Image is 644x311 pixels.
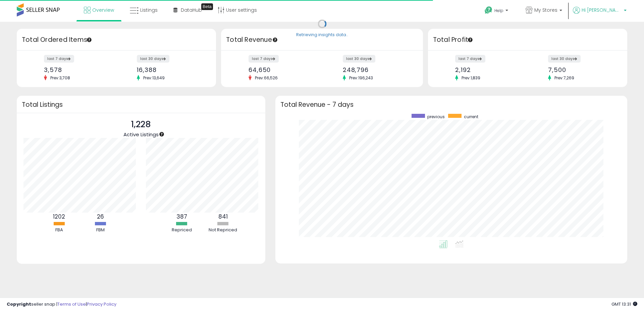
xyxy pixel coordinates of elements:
h3: Total Revenue - 7 days [280,102,622,107]
div: 16,388 [137,66,204,73]
label: last 30 days [137,55,169,63]
div: Repriced [162,227,202,233]
span: Prev: 1,839 [458,75,484,81]
div: 3,578 [44,66,111,73]
div: Retrieving insights data.. [296,32,348,38]
div: 64,650 [249,66,317,73]
h3: Total Ordered Items [22,35,211,45]
div: Tooltip anchor [201,3,213,10]
b: 387 [176,213,187,221]
label: last 7 days [455,55,485,63]
span: Prev: 196,243 [346,75,376,81]
div: Tooltip anchor [272,37,278,43]
div: FBM [80,227,120,233]
span: Prev: 3,708 [47,75,73,81]
span: previous [427,114,445,120]
span: Listings [140,7,158,13]
div: 2,192 [455,66,523,73]
h3: Total Revenue [226,35,418,45]
div: Tooltip anchor [467,37,473,43]
span: Prev: 7,269 [551,75,578,81]
span: Prev: 66,526 [252,75,281,81]
span: My Stores [534,7,557,13]
a: Help [479,1,515,22]
span: DataHub [181,7,202,13]
span: Active Listings [123,131,159,138]
h3: Total Profit [433,35,622,45]
div: Not Repriced [203,227,243,233]
label: last 7 days [249,55,279,63]
i: Get Help [484,6,493,14]
div: Tooltip anchor [86,37,92,43]
label: last 30 days [548,55,581,63]
span: Overview [92,7,114,13]
p: 1,228 [123,118,159,131]
div: FBA [39,227,79,233]
div: 7,500 [548,66,615,73]
b: 1202 [53,213,65,221]
b: 26 [97,213,104,221]
label: last 7 days [44,55,74,63]
div: Tooltip anchor [159,131,165,137]
div: 248,796 [343,66,411,73]
span: Prev: 13,649 [140,75,168,81]
b: 841 [218,213,228,221]
a: Hi [PERSON_NAME] [573,7,627,22]
span: Help [494,8,503,13]
h3: Total Listings [22,102,260,107]
label: last 30 days [343,55,375,63]
span: Hi [PERSON_NAME] [582,7,622,13]
span: current [464,114,478,120]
